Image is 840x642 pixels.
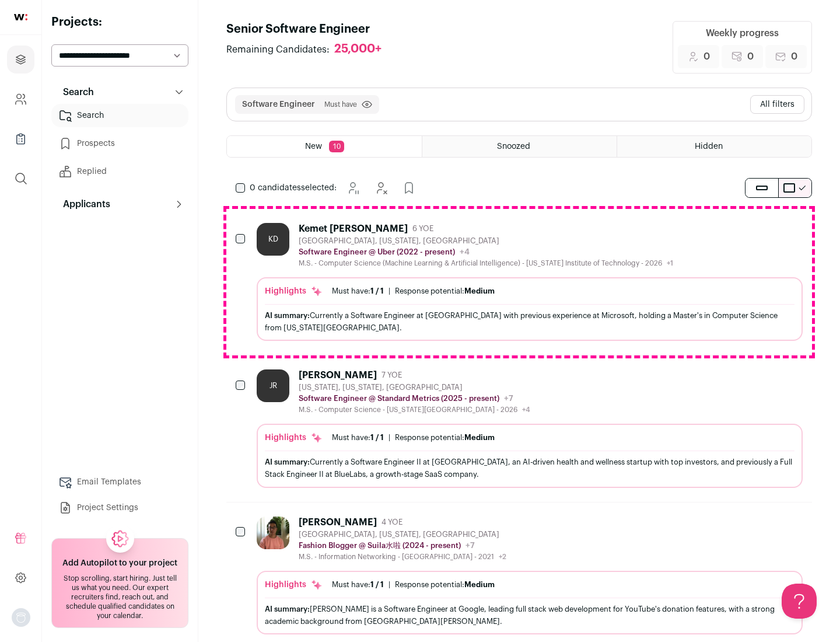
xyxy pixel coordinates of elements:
[341,176,365,200] button: Snooze
[381,371,402,380] span: 7 YOE
[504,395,513,403] span: +7
[332,580,495,589] ul: |
[51,14,188,30] h2: Projects:
[51,496,188,519] a: Project Settings
[667,260,673,267] span: +1
[706,26,779,40] div: Weekly progress
[422,136,617,157] a: Snoozed
[497,142,530,151] span: Snoozed
[381,518,402,527] span: 4 YOE
[51,132,188,155] a: Prospects
[703,50,710,64] span: 0
[265,309,794,334] div: Currently a Software Engineer at [GEOGRAPHIC_DATA] with previous experience at Microsoft, holding...
[299,541,461,550] p: Fashion Blogger @ Suila水啦 (2024 - present)
[51,538,188,628] a: Add Autopilot to your project Stop scrolling, start hiring. Just tell us what you need. Our exper...
[51,193,188,216] button: Applicants
[369,176,393,200] button: Hide
[265,605,310,613] span: AI summary:
[464,434,495,441] span: Medium
[695,142,723,151] span: Hidden
[265,432,323,444] div: Highlights
[370,287,384,295] span: 1 / 1
[7,85,34,113] a: Company and ATS Settings
[332,433,495,442] ul: |
[265,458,310,466] span: AI summary:
[7,46,34,74] a: Projects
[299,517,377,528] div: [PERSON_NAME]
[299,530,506,539] div: [GEOGRAPHIC_DATA], [US_STATE], [GEOGRAPHIC_DATA]
[226,21,393,37] h1: Senior Software Engineer
[782,584,817,619] iframe: Help Scout Beacon - Open
[12,608,30,627] img: nopic.png
[299,369,377,381] div: [PERSON_NAME]
[7,125,34,153] a: Company Lists
[499,553,506,560] span: +2
[522,406,530,413] span: +4
[14,14,27,20] img: wellfound-shorthand-0d5821cbd27db2630d0214b213865d53afaa358527fdda9d0ea32b1df1b89c2c.svg
[257,223,289,256] div: KD
[56,197,110,211] p: Applicants
[324,100,357,109] span: Must have
[257,517,289,549] img: ebffc8b94a612106133ad1a79c5dcc917f1f343d62299c503ebb759c428adb03.jpg
[332,580,384,589] div: Must have:
[617,136,811,157] a: Hidden
[397,176,421,200] button: Add to Prospects
[12,608,30,627] button: Open dropdown
[412,224,433,233] span: 6 YOE
[51,470,188,494] a: Email Templates
[466,542,475,550] span: +7
[265,312,310,319] span: AI summary:
[299,223,408,235] div: Kemet [PERSON_NAME]
[370,434,384,441] span: 1 / 1
[265,285,323,297] div: Highlights
[299,259,673,268] div: M.S. - Computer Science (Machine Learning & Artificial Intelligence) - [US_STATE] Institute of Te...
[750,95,804,114] button: All filters
[460,248,470,256] span: +4
[299,383,530,392] div: [US_STATE], [US_STATE], [GEOGRAPHIC_DATA]
[395,433,495,442] div: Response potential:
[265,456,794,480] div: Currently a Software Engineer II at [GEOGRAPHIC_DATA], an AI-driven health and wellness startup w...
[395,287,495,296] div: Response potential:
[395,580,495,589] div: Response potential:
[51,81,188,104] button: Search
[257,223,803,341] a: KD Kemet [PERSON_NAME] 6 YOE [GEOGRAPHIC_DATA], [US_STATE], [GEOGRAPHIC_DATA] Software Engineer @...
[299,394,499,403] p: Software Engineer @ Standard Metrics (2025 - present)
[305,142,322,151] span: New
[265,579,323,591] div: Highlights
[62,557,177,569] h2: Add Autopilot to your project
[56,85,94,99] p: Search
[370,581,384,588] span: 1 / 1
[299,247,455,257] p: Software Engineer @ Uber (2022 - present)
[250,184,301,192] span: 0 candidates
[332,433,384,442] div: Must have:
[747,50,754,64] span: 0
[299,552,506,561] div: M.S. - Information Networking - [GEOGRAPHIC_DATA] - 2021
[791,50,797,64] span: 0
[329,141,344,152] span: 10
[464,581,495,588] span: Medium
[51,104,188,127] a: Search
[51,160,188,183] a: Replied
[59,574,181,620] div: Stop scrolling, start hiring. Just tell us what you need. Our expert recruiters find, reach out, ...
[257,517,803,634] a: [PERSON_NAME] 4 YOE [GEOGRAPHIC_DATA], [US_STATE], [GEOGRAPHIC_DATA] Fashion Blogger @ Suila水啦 (2...
[332,287,495,296] ul: |
[257,369,803,487] a: JR [PERSON_NAME] 7 YOE [US_STATE], [US_STATE], [GEOGRAPHIC_DATA] Software Engineer @ Standard Met...
[334,42,381,57] div: 25,000+
[257,369,289,402] div: JR
[464,287,495,295] span: Medium
[226,43,330,57] span: Remaining Candidates:
[299,236,673,246] div: [GEOGRAPHIC_DATA], [US_STATE], [GEOGRAPHIC_DATA]
[299,405,530,414] div: M.S. - Computer Science - [US_STATE][GEOGRAPHIC_DATA] - 2026
[265,603,794,627] div: [PERSON_NAME] is a Software Engineer at Google, leading full stack web development for YouTube's ...
[250,182,337,194] span: selected:
[242,99,315,110] button: Software Engineer
[332,287,384,296] div: Must have:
